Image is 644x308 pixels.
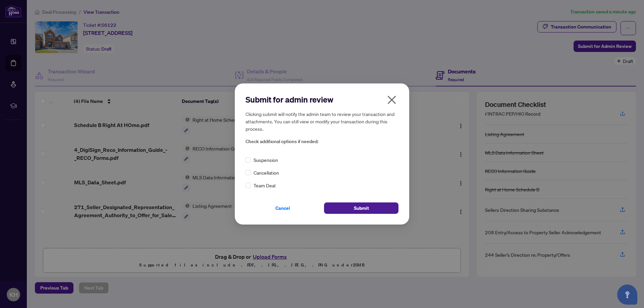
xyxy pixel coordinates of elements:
button: Submit [324,202,398,214]
span: Team Deal [254,182,275,189]
h5: Clicking submit will notify the admin team to review your transaction and attachments. You can st... [246,110,398,132]
span: Suspension [254,156,278,164]
span: Check additional options if needed: [246,138,398,145]
span: Submit [354,203,369,213]
button: Cancel [246,202,320,214]
h2: Submit for admin review [246,94,398,105]
span: close [386,95,397,105]
span: Cancellation [254,169,279,176]
span: Cancel [275,203,290,213]
button: Open asap [617,285,637,305]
